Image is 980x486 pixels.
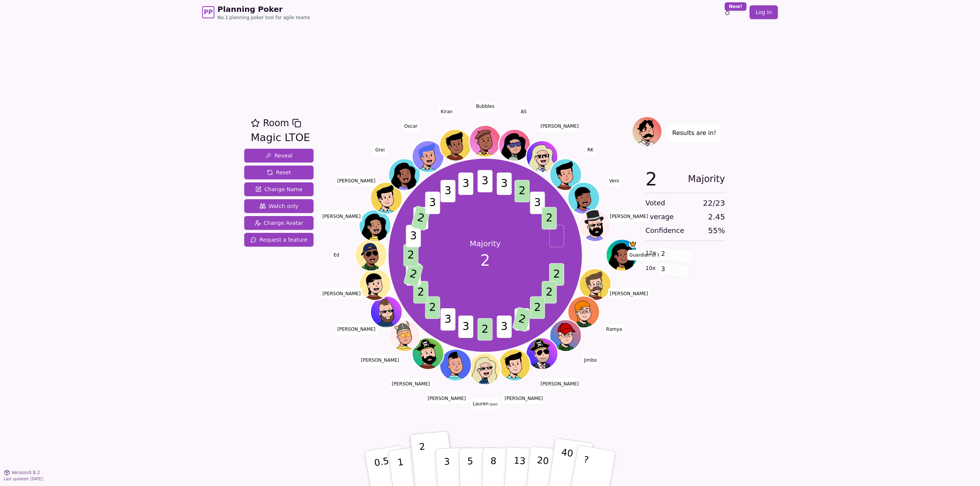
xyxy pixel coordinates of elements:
[335,324,377,335] span: Click to change your name
[645,225,684,236] span: Confidence
[390,379,432,389] span: Click to change your name
[542,281,557,304] span: 2
[497,315,512,338] span: 3
[459,315,474,338] span: 3
[703,198,725,208] span: 22 / 23
[202,4,310,21] a: PPPlanning PokerNo.1 planning poker tool for agile teams
[470,354,500,384] button: Click to change your avatar
[459,172,474,195] span: 3
[608,211,650,222] span: Click to change your name
[627,250,687,260] span: Click to change your name
[549,263,564,286] span: 2
[645,264,656,273] span: 10 x
[244,182,314,196] button: Change Name
[403,244,418,267] span: 2
[604,324,624,335] span: Click to change your name
[320,288,363,299] span: Click to change your name
[441,180,456,202] span: 3
[419,441,429,483] p: 2
[265,152,292,159] span: Reveal
[672,128,716,138] p: Results are in!
[439,106,454,117] span: Click to change your name
[244,149,314,163] button: Reveal
[250,236,307,244] span: Request a feature
[425,296,440,319] span: 2
[708,211,725,222] span: 2.45
[542,207,557,229] span: 2
[688,170,725,188] span: Majority
[255,185,302,193] span: Change Name
[406,225,421,247] span: 3
[478,318,493,341] span: 2
[320,211,363,222] span: Click to change your name
[585,145,595,156] span: Click to change your name
[480,249,490,272] span: 2
[260,202,299,210] span: Watch only
[441,308,456,331] span: 3
[251,116,260,130] button: Add as favourite
[217,15,310,21] span: No.1 planning poker tool for agile teams
[255,219,304,227] span: Change Avatar
[244,166,314,179] button: Reset
[244,233,314,247] button: Request a feature
[244,199,314,213] button: Watch only
[503,393,545,404] span: Click to change your name
[426,393,468,404] span: Click to change your name
[539,121,581,132] span: Click to change your name
[411,205,431,231] span: 2
[4,477,43,481] span: Last updated: [DATE]
[530,296,545,319] span: 2
[373,145,387,156] span: Click to change your name
[720,5,734,19] button: New!
[582,355,599,366] span: Click to change your name
[204,8,212,17] span: PP
[474,101,496,112] span: Click to change your name
[539,379,581,389] span: Click to change your name
[359,355,401,366] span: Click to change your name
[244,216,314,230] button: Change Avatar
[530,192,545,214] span: 3
[251,130,310,146] div: Magic LTOE
[629,240,637,248] span: Guardian of the Backlog is the host
[659,263,668,276] span: 3
[413,281,428,304] span: 2
[497,172,512,195] span: 3
[11,470,40,476] span: Version 0.9.2
[708,225,725,236] span: 55 %
[263,116,289,130] span: Room
[488,403,498,406] span: (you)
[645,198,665,208] span: Voted
[515,180,530,202] span: 2
[750,5,778,19] a: Log in
[403,262,424,287] span: 2
[4,470,40,476] button: Version0.9.2
[519,106,529,117] span: Click to change your name
[645,211,674,222] span: Average
[725,2,746,11] div: New!
[471,398,500,409] span: Click to change your name
[607,176,621,186] span: Click to change your name
[335,176,377,186] span: Click to change your name
[217,4,310,15] span: Planning Poker
[425,192,440,214] span: 3
[608,288,650,299] span: Click to change your name
[332,250,341,260] span: Click to change your name
[645,249,656,257] span: 12 x
[402,121,420,132] span: Click to change your name
[659,247,668,260] span: 2
[470,238,501,249] p: Majority
[512,307,532,332] span: 2
[478,170,493,193] span: 3
[267,169,291,176] span: Reset
[645,170,657,188] span: 2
